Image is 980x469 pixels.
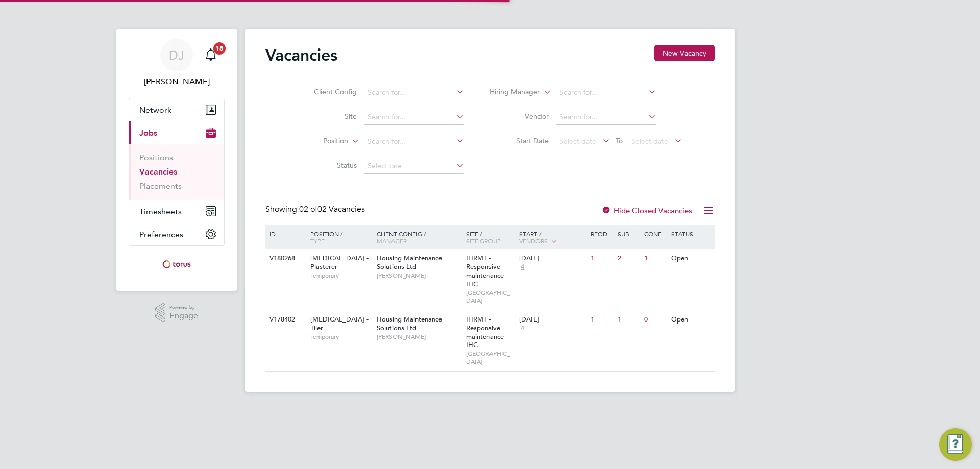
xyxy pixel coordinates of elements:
[139,105,171,115] span: Network
[139,128,157,138] span: Jobs
[615,249,642,268] div: 2
[588,310,615,329] div: 1
[519,263,526,271] span: 4
[374,225,463,250] div: Client Config /
[139,153,173,162] a: Positions
[669,249,713,268] div: Open
[213,42,226,55] span: 18
[588,249,615,268] div: 1
[519,254,585,263] div: [DATE]
[377,254,442,271] span: Housing Maintenance Solutions Ltd
[310,333,372,341] span: Temporary
[377,271,461,280] span: [PERSON_NAME]
[612,134,626,147] span: To
[201,39,221,71] a: 18
[466,315,508,350] span: IHRMT - Responsive maintenance - IHC
[615,225,642,242] div: Sub
[289,136,348,146] label: Position
[466,237,501,245] span: Site Group
[139,207,182,216] span: Timesheets
[669,225,713,242] div: Status
[615,310,642,329] div: 1
[169,303,198,312] span: Powered by
[490,136,549,145] label: Start Date
[481,87,540,97] label: Hiring Manager
[654,45,715,61] button: New Vacancy
[299,204,365,214] span: 02 Vacancies
[129,223,224,245] button: Preferences
[364,110,464,125] input: Search for...
[642,225,668,242] div: Conf
[377,237,407,245] span: Manager
[490,112,549,121] label: Vendor
[559,137,596,146] span: Select date
[377,333,461,341] span: [PERSON_NAME]
[939,428,972,461] button: Engage Resource Center
[129,256,225,273] a: Go to home page
[310,271,372,280] span: Temporary
[310,254,369,271] span: [MEDICAL_DATA] - Plasterer
[466,254,508,288] span: IHRMT - Responsive maintenance - IHC
[129,76,225,88] span: Daniel Johnson
[139,167,177,177] a: Vacancies
[265,45,337,65] h2: Vacancies
[669,310,713,329] div: Open
[169,48,184,62] span: DJ
[298,161,357,170] label: Status
[517,225,588,251] div: Start /
[364,86,464,100] input: Search for...
[169,312,198,320] span: Engage
[556,110,656,125] input: Search for...
[364,135,464,149] input: Search for...
[265,204,367,215] div: Showing
[155,303,199,323] a: Powered byEngage
[139,181,182,191] a: Placements
[466,289,514,305] span: [GEOGRAPHIC_DATA]
[364,159,464,174] input: Select one
[267,225,303,242] div: ID
[159,256,194,273] img: torus-logo-retina.png
[129,200,224,223] button: Timesheets
[267,310,303,329] div: V178402
[298,87,357,96] label: Client Config
[310,237,325,245] span: Type
[519,237,548,245] span: Vendors
[601,206,692,215] label: Hide Closed Vacancies
[129,121,224,144] button: Jobs
[631,137,668,146] span: Select date
[303,225,374,250] div: Position /
[642,249,668,268] div: 1
[116,29,237,291] nav: Main navigation
[377,315,442,332] span: Housing Maintenance Solutions Ltd
[642,310,668,329] div: 0
[139,230,183,239] span: Preferences
[299,204,317,214] span: 02 of
[129,39,225,88] a: DJ[PERSON_NAME]
[588,225,615,242] div: Reqd
[463,225,517,250] div: Site /
[466,350,514,365] span: [GEOGRAPHIC_DATA]
[519,324,526,333] span: 4
[129,98,224,121] button: Network
[556,86,656,100] input: Search for...
[298,112,357,121] label: Site
[267,249,303,268] div: V180268
[310,315,369,332] span: [MEDICAL_DATA] - Tiler
[129,144,224,200] div: Jobs
[519,315,585,324] div: [DATE]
